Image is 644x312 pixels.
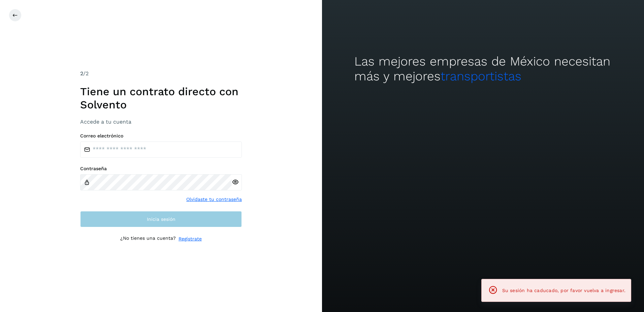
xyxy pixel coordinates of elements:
[441,69,521,83] span: transportistas
[80,70,242,78] div: /2
[354,54,612,84] h2: Las mejores empresas de México necesitan más y mejores
[147,217,175,222] span: Inicia sesión
[502,288,625,293] span: Su sesión ha caducado, por favor vuelva a ingresar.
[80,85,242,111] h1: Tiene un contrato directo con Solvento
[80,119,242,125] h3: Accede a tu cuenta
[80,70,83,77] span: 2
[80,166,242,172] label: Contraseña
[80,211,242,227] button: Inicia sesión
[120,235,176,242] p: ¿No tienes una cuenta?
[179,235,202,242] a: Regístrate
[80,133,242,139] label: Correo electrónico
[186,196,242,203] a: Olvidaste tu contraseña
